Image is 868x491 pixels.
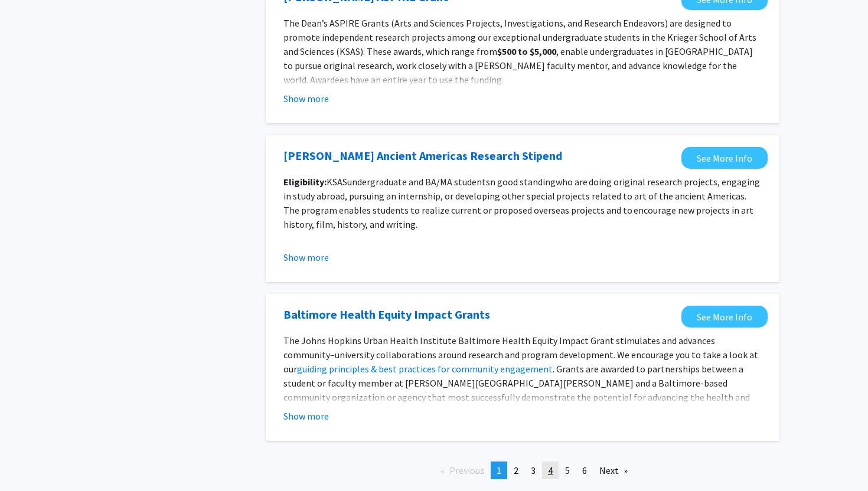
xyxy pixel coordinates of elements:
a: Opens in a new tab [283,306,490,323]
span: Previous [449,464,484,476]
a: Opens in a new tab [681,147,768,169]
span: undergraduate and BA/MA students [347,176,490,188]
strong: $500 to $5,000 [497,45,556,57]
span: The Johns Hopkins Urban Health Institute Baltimore Health Equity Impact Grant stimulates and adva... [283,335,758,375]
strong: Eligibility: [283,176,327,188]
a: Next page [593,461,634,479]
button: Show more [283,91,329,106]
ul: Pagination [266,461,779,479]
iframe: Chat [9,438,50,482]
button: Show more [283,250,329,264]
a: Opens in a new tab [283,147,562,165]
span: 6 [582,464,587,476]
span: 3 [531,464,536,476]
p: KSAS n good standing [283,175,762,231]
button: Show more [283,409,329,423]
span: 2 [514,464,518,476]
p: The Dean’s ASPIRE Grants (Arts and Sciences Projects, Investigations, and Research Endeavors) are... [283,16,762,87]
span: 1 [497,464,501,476]
a: Opens in a new tab [681,306,768,328]
span: 4 [548,464,553,476]
span: 5 [565,464,570,476]
a: guiding principles & best practices for community engagement [297,363,553,375]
